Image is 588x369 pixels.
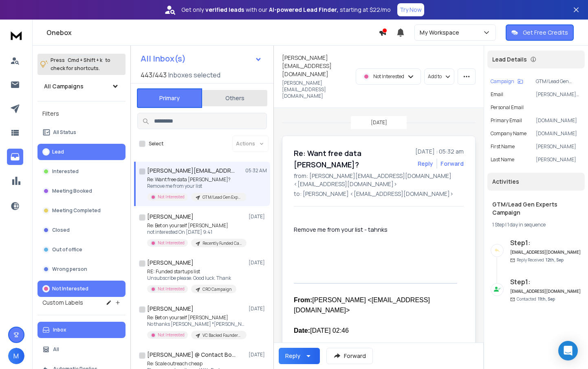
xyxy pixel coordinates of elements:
p: Re: Scale outreach cheap [147,360,244,367]
span: Cmd + Shift + k [66,55,104,65]
button: Inbox [37,322,126,338]
button: Out of office [37,242,126,258]
button: Meeting Booked [37,183,126,199]
p: Unsubscribe please. Good luck. Thank [147,275,236,281]
p: Add to [428,73,442,80]
h1: GTM/Lead Gen Experts Campaign [492,200,580,217]
p: CRO Campaign [203,286,231,292]
p: to: [PERSON_NAME] <[EMAIL_ADDRESS][DOMAIN_NAME]> [294,190,464,198]
strong: verified leads [205,6,244,14]
span: 1 Step [492,221,504,228]
h6: Step 1 : [510,277,581,287]
h1: Re: Want free data [PERSON_NAME]? [294,147,410,170]
p: [PERSON_NAME][EMAIL_ADDRESS][DOMAIN_NAME] [536,91,581,98]
button: Lead [37,144,126,160]
p: not interested On [DATE] 9:41 [147,229,245,235]
h1: [PERSON_NAME][EMAIL_ADDRESS][DOMAIN_NAME] [147,167,237,175]
div: Open Intercom Messenger [558,341,578,360]
p: All [53,346,59,353]
h1: [PERSON_NAME] [147,259,194,267]
button: Try Now [397,3,424,16]
p: Meeting Booked [52,188,92,194]
p: First Name [491,143,515,150]
button: Campaign [491,78,523,85]
span: Remove me from your list - tahnks [294,225,388,233]
h1: [PERSON_NAME] [147,305,194,313]
p: [DOMAIN_NAME] [536,130,581,137]
div: Activities [487,173,585,191]
p: Wrong person [52,266,87,272]
h6: [EMAIL_ADDRESS][DOMAIN_NAME] [510,249,581,255]
strong: AI-powered Lead Finder, [269,6,338,14]
p: Campaign [491,78,514,85]
button: Not Interested [37,281,126,297]
button: Closed [37,222,126,238]
p: [PERSON_NAME] [536,156,581,163]
p: Get Free Credits [523,29,568,37]
p: My Workspace [420,29,462,37]
div: Forward [440,160,464,168]
div: Reply [285,352,300,360]
p: Not Interested [158,240,185,246]
button: Get Free Credits [506,24,574,41]
p: Re: Bet on yourself [PERSON_NAME] [147,314,245,321]
button: All Campaigns [37,78,126,94]
button: Forward [326,348,373,364]
button: Wrong person [37,261,126,277]
span: 443 / 443 [141,70,167,80]
button: Interested [37,163,126,180]
p: from: [PERSON_NAME][EMAIL_ADDRESS][DOMAIN_NAME] <[EMAIL_ADDRESS][DOMAIN_NAME]> [294,172,464,188]
h6: [EMAIL_ADDRESS][DOMAIN_NAME] [510,288,581,294]
img: logo [8,28,24,43]
p: Get only with our starting at $22/mo [181,6,391,14]
p: Out of office [52,246,82,253]
button: M [8,348,24,364]
button: Others [202,89,267,107]
span: 11th, Sep [538,296,555,302]
span: From: [294,297,312,303]
p: [DATE] [249,259,267,266]
p: Press to check for shortcuts. [51,56,110,72]
div: | [492,222,580,228]
p: Recently Funded Campaign [203,240,242,246]
p: Re: Bet on yourself [PERSON_NAME] [147,222,245,229]
button: Reply [279,348,320,364]
p: GTM/Lead Gen Experts Campaign [536,78,581,85]
h1: [PERSON_NAME] [147,213,194,221]
button: Meeting Completed [37,202,126,219]
p: Not Interested [52,286,88,292]
p: Lead Details [492,55,527,64]
p: Meeting Completed [52,207,101,214]
p: Personal Email [491,104,524,111]
h3: Filters [37,108,126,119]
p: Closed [52,227,70,233]
p: Last Name [491,156,514,163]
button: Reply [418,160,433,168]
p: [PERSON_NAME] [536,143,581,150]
p: [DOMAIN_NAME] [536,117,581,124]
h3: Custom Labels [42,299,83,307]
p: Inbox [53,327,66,333]
label: Select [149,141,163,147]
p: [DATE] [249,351,267,358]
p: [DATE] [371,119,387,126]
p: [DATE] [249,305,267,312]
p: [DATE] : 05:32 am [415,147,464,156]
p: Try Now [400,6,422,14]
h6: Step 1 : [510,238,581,248]
p: VC Backed Founders (Series B+C) [203,332,242,338]
p: Re: Want free data [PERSON_NAME]? [147,176,245,183]
p: Not Interested [158,286,185,292]
p: Company Name [491,130,526,137]
h3: Inboxes selected [168,70,220,80]
p: All Status [53,129,76,136]
span: 12th, Sep [546,257,564,263]
p: Reply Received [517,257,564,263]
p: Not Interested [158,194,185,200]
b: Date: [294,327,310,334]
p: Primary Email [491,117,522,124]
button: All [37,341,126,358]
button: All Status [37,124,126,141]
